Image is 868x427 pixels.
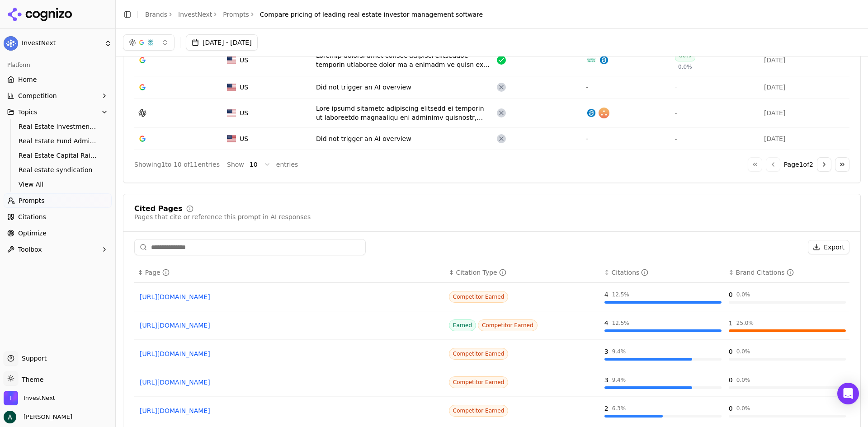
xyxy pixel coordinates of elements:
tr: USUSLore ipsumd sitametc adipiscing elitsedd ei temporin ut laboreetdo magnaaliqu eni adminimv qu... [134,99,849,128]
img: US [227,56,236,64]
span: 0.0% [678,63,692,70]
div: Pages that cite or reference this prompt in AI responses [134,212,311,221]
a: Home [4,72,112,87]
th: brandCitationCount [725,263,849,283]
img: appfolio [599,55,609,66]
img: juniper square [586,55,597,66]
div: - [586,133,668,144]
span: Competitor Earned [449,348,509,360]
div: 9.4 % [612,376,626,384]
span: Competitor Earned [478,319,538,331]
div: 0.0 % [736,405,750,412]
a: Prompts [4,193,112,208]
div: Loremip dolorsi amet consec adipisci elitseddoe temporin utlaboree dolor ma a enimadm ve quisn ex... [316,51,490,69]
a: Brands [145,11,167,18]
div: 2 [604,404,609,413]
span: Competitor Earned [449,291,509,303]
a: [URL][DOMAIN_NAME] [140,378,440,387]
span: US [240,56,248,65]
div: ↕Page [138,268,442,277]
img: Andrew Berg [4,411,16,423]
span: Real Estate Fund Administration [19,136,97,145]
img: US [227,84,236,91]
img: realpage [599,108,609,118]
span: entries [276,160,298,169]
a: Real Estate Fund Administration [15,135,101,147]
span: View All [19,180,97,189]
a: InvestNext [178,10,212,19]
span: Topics [18,108,38,117]
div: 12.5 % [612,291,629,298]
div: [DATE] [764,56,846,65]
span: InvestNext [22,39,101,47]
div: Cited Pages [134,205,183,212]
span: US [240,134,248,143]
a: Real estate syndication [15,164,101,176]
div: 0.0 % [736,291,750,298]
button: Export [808,240,849,254]
th: citationTypes [445,263,601,283]
span: Toolbox [18,245,42,254]
th: totalCitationCount [601,263,725,283]
div: [DATE] [764,83,846,92]
span: US [240,83,248,92]
a: Real Estate Capital Raising Software [15,149,101,162]
div: Did not trigger an AI overview [316,83,490,92]
div: Showing 1 to 10 of 11 entries [134,160,220,169]
span: Prompts [19,196,45,205]
div: 0 [729,347,733,356]
div: 3 [604,375,609,385]
button: Competition [4,89,112,103]
img: appfolio [586,108,597,118]
span: Earned [449,319,476,331]
nav: breadcrumb [145,10,483,19]
div: 0.0 % [736,348,750,355]
span: Home [18,75,37,84]
tr: USUSDid not trigger an AI overview--[DATE] [134,128,849,150]
a: Prompts [223,10,249,19]
span: US [240,108,248,117]
button: Toolbox [4,242,112,257]
div: 1 [729,319,733,328]
div: 12.5 % [612,319,629,327]
span: - [675,84,677,91]
a: [URL][DOMAIN_NAME] [140,406,440,415]
span: [PERSON_NAME] [20,413,72,421]
span: - [675,110,677,117]
div: 4 [604,319,609,328]
a: View All [15,178,101,191]
img: InvestNext [4,391,18,405]
div: 4 [604,290,609,299]
div: Brand Citations [736,268,794,277]
button: Open user button [4,411,72,423]
span: Competitor Earned [449,376,509,388]
div: 0 [729,375,733,385]
a: [URL][DOMAIN_NAME] [140,292,440,301]
span: Compare pricing of leading real estate investor management software [260,10,483,19]
span: Competition [18,91,57,100]
span: Real estate syndication [19,165,97,174]
img: US [227,109,236,117]
div: 9.4 % [612,348,626,355]
span: Page 1 of 2 [784,160,813,169]
div: ↕Brand Citations [729,268,846,277]
a: [URL][DOMAIN_NAME] [140,349,440,358]
th: page [134,263,445,283]
span: Theme [18,376,43,383]
a: Real Estate Investment Management Software [15,120,101,133]
div: ↕Citations [604,268,722,277]
span: InvestNext [24,394,55,402]
span: Show [227,160,244,169]
a: Citations [4,210,112,224]
div: 25.0 % [736,319,754,327]
button: [DATE] - [DATE] [186,34,258,51]
img: US [227,135,236,142]
div: Open Intercom Messenger [837,383,859,404]
img: InvestNext [4,36,18,51]
div: 3 [604,347,609,356]
div: 0 [729,290,733,299]
div: [DATE] [764,108,846,117]
tr: USUSDid not trigger an AI overview--[DATE] [134,76,849,99]
span: - [675,136,677,142]
span: Support [18,354,47,363]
